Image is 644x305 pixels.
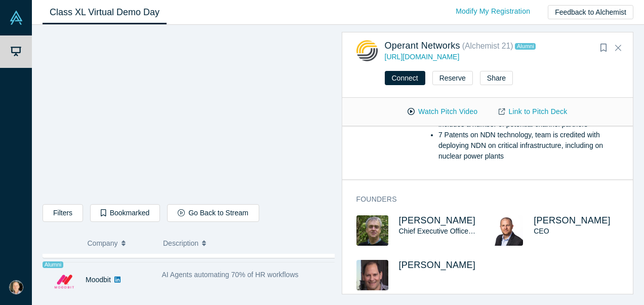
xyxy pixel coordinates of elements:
[399,215,476,225] a: [PERSON_NAME]
[43,1,167,24] a: Class XL Virtual Demo Day
[385,71,425,85] button: Connect
[515,43,536,50] span: Alumni
[356,215,388,246] img: Randy King's Profile Image
[356,194,613,205] h3: Founders
[399,227,545,235] span: Chief Executive Officer/ Chief Technical Officer
[90,204,160,222] button: Bookmarked
[596,41,611,55] button: Bookmark
[445,3,541,20] a: Modify My Registration
[356,40,378,61] img: Operant Networks's Logo
[43,261,63,268] span: Alumni
[385,53,460,61] a: [URL][DOMAIN_NAME]
[356,260,388,290] img: Dave Bass's Profile Image
[167,204,259,222] button: Go Back to Stream
[54,270,75,291] img: Moodbit's Logo
[611,40,626,56] button: Close
[491,215,523,246] img: Keith Rose's Profile Image
[438,130,626,162] li: 7 Patents on NDN technology, team is credited with deploying NDN on critical infrastructure, incl...
[462,42,513,50] small: ( Alchemist 21 )
[385,41,460,51] a: Operant Networks
[9,280,23,294] img: Max Herrmann's Account
[86,276,111,284] a: Moodbit
[480,71,513,85] button: Share
[397,103,488,121] button: Watch Pitch Video
[432,71,473,85] button: Reserve
[43,204,83,222] button: Filters
[488,103,578,121] a: Link to Pitch Deck
[356,87,431,172] dt: Highlights
[548,5,633,19] button: Feedback to Alchemist
[88,233,118,254] span: Company
[534,227,549,235] span: CEO
[88,233,153,254] button: Company
[9,11,23,25] img: Alchemist Vault Logo
[163,233,328,254] button: Description
[399,260,476,270] a: [PERSON_NAME]
[162,271,299,279] span: AI Agents automating 70% of HR workflows
[534,215,611,225] a: [PERSON_NAME]
[163,233,198,254] span: Description
[43,33,334,197] iframe: Operant Networks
